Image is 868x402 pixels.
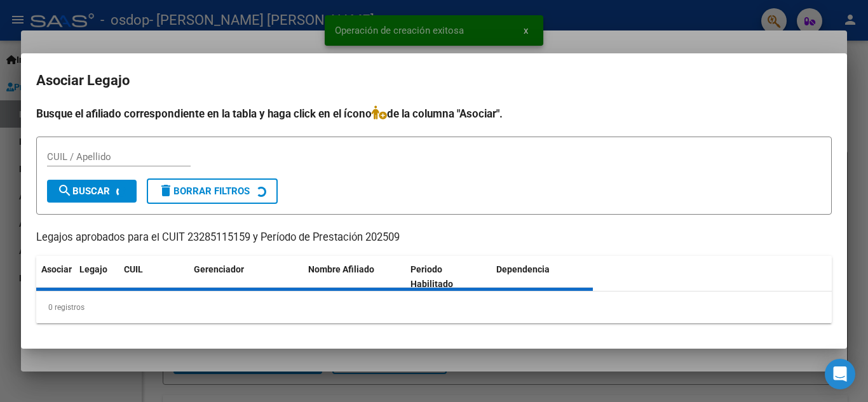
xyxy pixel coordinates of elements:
[57,185,110,197] span: Buscar
[194,264,244,274] span: Gerenciador
[189,256,303,298] datatable-header-cell: Gerenciador
[124,264,143,274] span: CUIL
[496,264,550,274] span: Dependencia
[57,183,72,198] mat-icon: search
[36,291,832,323] div: 0 registros
[36,230,832,246] p: Legajos aprobados para el CUIT 23285115159 y Período de Prestación 202509
[410,264,453,289] span: Periodo Habilitado
[36,256,74,298] datatable-header-cell: Asociar
[308,264,374,274] span: Nombre Afiliado
[47,180,137,203] button: Buscar
[158,185,250,197] span: Borrar Filtros
[41,264,72,274] span: Asociar
[119,256,189,298] datatable-header-cell: CUIL
[79,264,107,274] span: Legajo
[303,256,405,298] datatable-header-cell: Nombre Afiliado
[491,256,593,298] datatable-header-cell: Dependencia
[405,256,491,298] datatable-header-cell: Periodo Habilitado
[36,105,832,122] h4: Busque el afiliado correspondiente en la tabla y haga click en el ícono de la columna "Asociar".
[36,69,832,93] h2: Asociar Legajo
[158,183,173,198] mat-icon: delete
[147,178,278,204] button: Borrar Filtros
[74,256,119,298] datatable-header-cell: Legajo
[825,359,855,389] div: Open Intercom Messenger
